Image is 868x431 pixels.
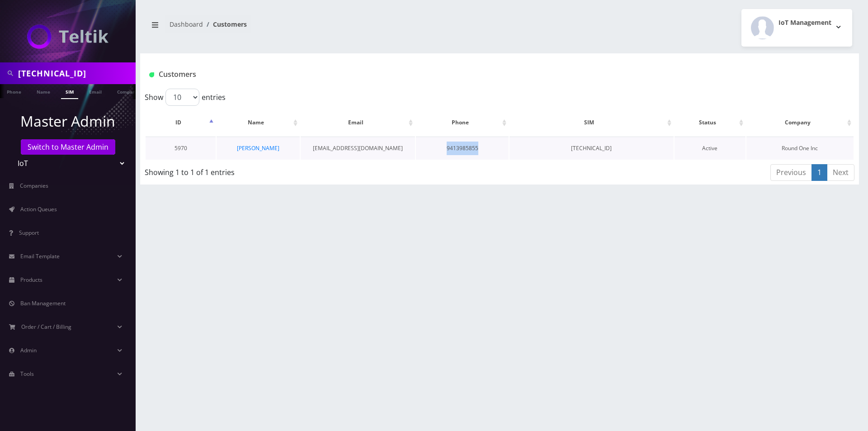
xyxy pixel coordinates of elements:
[61,84,78,99] a: SIM
[237,144,279,152] a: [PERSON_NAME]
[19,229,39,237] span: Support
[217,109,300,136] th: Name: activate to sort column ascending
[301,109,415,136] th: Email: activate to sort column ascending
[811,164,827,181] a: 1
[20,299,66,307] span: Ban Management
[741,9,852,47] button: IoT Management
[170,20,203,28] a: Dashboard
[203,19,247,29] li: Customers
[20,252,60,260] span: Email Template
[145,89,226,106] label: Show entries
[32,84,55,98] a: Name
[21,139,115,155] a: Switch to Master Admin
[416,109,508,136] th: Phone: activate to sort column ascending
[20,370,34,378] span: Tools
[778,19,831,27] h2: IoT Management
[827,164,854,181] a: Next
[85,84,106,98] a: Email
[149,70,731,79] h1: Customers
[147,15,493,41] nav: breadcrumb
[21,323,71,331] span: Order / Cart / Billing
[145,163,434,178] div: Showing 1 to 1 of 1 entries
[2,84,26,98] a: Phone
[20,182,48,189] span: Companies
[27,24,108,49] img: IoT
[416,137,508,160] td: 9413985855
[770,164,812,181] a: Previous
[146,137,216,160] td: 5970
[675,137,745,160] td: Active
[146,109,216,136] th: ID: activate to sort column descending
[509,137,674,160] td: [TECHNICAL_ID]
[301,137,415,160] td: [EMAIL_ADDRESS][DOMAIN_NAME]
[113,84,143,98] a: Company
[20,205,57,213] span: Action Queues
[746,137,854,160] td: Round One Inc
[165,89,199,106] select: Showentries
[746,109,854,136] th: Company: activate to sort column ascending
[509,109,674,136] th: SIM: activate to sort column ascending
[675,109,745,136] th: Status: activate to sort column ascending
[20,276,42,284] span: Products
[18,65,133,82] input: Search in Company
[20,346,37,354] span: Admin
